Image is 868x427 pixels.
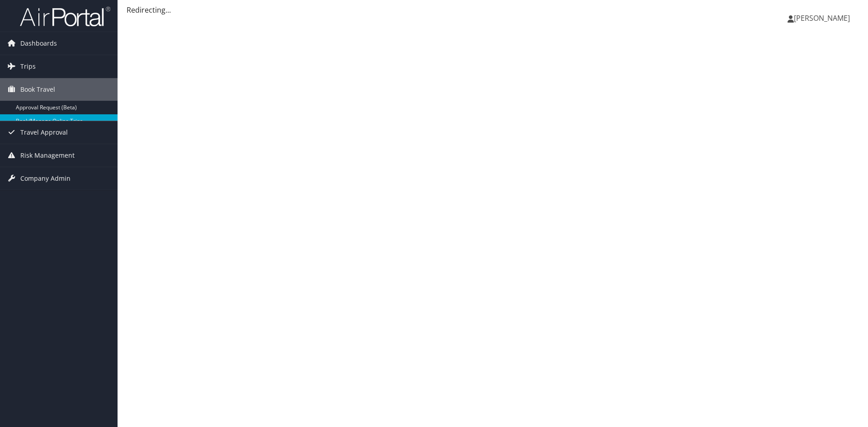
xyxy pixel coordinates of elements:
[20,167,71,190] span: Company Admin
[20,144,75,167] span: Risk Management
[20,32,57,55] span: Dashboards
[20,6,110,27] img: airportal-logo.png
[20,55,36,78] span: Trips
[20,121,68,144] span: Travel Approval
[788,5,859,32] a: [PERSON_NAME]
[127,5,859,15] div: Redirecting...
[794,13,850,23] span: [PERSON_NAME]
[20,78,55,101] span: Book Travel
